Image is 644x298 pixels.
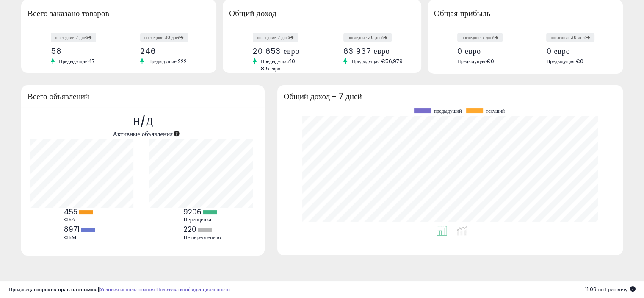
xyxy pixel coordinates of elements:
font: €56,979 [381,58,402,65]
font: Н/Д [133,114,153,129]
font: 220 [183,224,196,234]
font: Предыдущая: [261,58,290,65]
a: Политика конфиденциальности [156,285,230,293]
font: Активные объявления [113,129,173,138]
font: Всего объявлений [28,91,89,102]
font: 0 евро [457,46,481,56]
font: 455 [64,207,77,217]
font: 47 [88,58,95,65]
font: €0 [576,58,583,65]
font: последние 30 дней [550,34,586,41]
font: последние 30 дней [144,34,180,41]
font: 246 [140,46,156,56]
font: Предыдущая: [351,58,381,65]
font: Общий доход - 7 дней [284,91,362,102]
font: текущий [486,107,505,114]
font: Продавец [8,285,31,293]
font: Предыдущая: [457,58,486,65]
font: Предыдущая: [546,58,575,65]
font: 222 [178,58,187,65]
font: Предыдущие: [148,58,178,65]
font: | [155,285,156,293]
div: Tooltip anchor [173,130,180,137]
font: Всего заказано товаров [28,8,109,19]
font: последние 7 дней [257,34,290,41]
font: 58 [51,46,61,56]
font: Предыдущие: [59,58,88,65]
font: последние 7 дней [462,34,495,41]
font: ФБМ [64,233,76,241]
font: ФБА [64,215,75,223]
font: 63 937 евро [343,46,390,56]
font: предыдущий [434,107,462,114]
font: 11:09 по Гринвичу [585,285,627,293]
font: Общий доход [229,8,276,19]
font: €0 [486,58,494,65]
font: авторских прав на снимок | [31,285,100,293]
font: 0 евро [546,46,570,56]
font: последние 7 дней [55,34,88,41]
font: 10 815 евро [261,58,295,72]
font: Общая прибыль [434,8,490,19]
a: Условия использования [100,285,155,293]
font: 8971 [64,224,80,234]
font: 20 653 евро [253,46,299,56]
font: последние 30 дней [348,34,384,41]
font: Переоценка [183,215,211,223]
span: 2025-10-9 11:09 GMT [585,285,636,293]
font: Не переоценено [183,233,221,241]
font: 9206 [183,207,202,217]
